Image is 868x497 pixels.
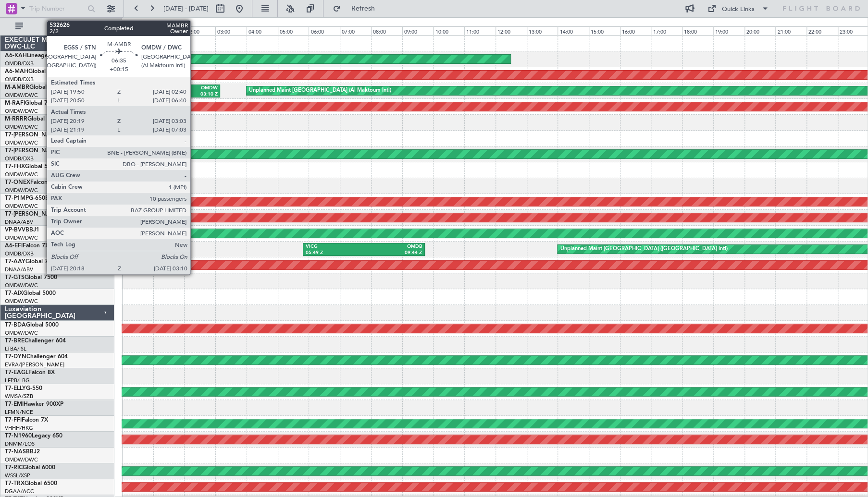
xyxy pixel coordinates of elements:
span: All Aircraft [25,23,101,30]
span: T7-FHX [5,164,25,170]
span: A6-KAH [5,53,27,59]
div: 05:49 Z [306,250,364,256]
a: T7-NASBBJ2 [5,449,40,455]
a: LFMN/NCE [5,409,33,416]
span: A6-MAH [5,69,28,74]
span: T7-[PERSON_NAME] [5,148,61,154]
a: EVRA/[PERSON_NAME] [5,361,64,368]
div: 12:00 [496,26,527,35]
span: T7-AAY [5,259,25,265]
a: OMDW/DWC [5,108,38,115]
a: OMDW/DWC [5,171,38,178]
div: 14:00 [558,26,589,35]
a: T7-EAGLFalcon 8X [5,370,55,376]
span: T7-BRE [5,338,25,344]
div: 07:00 [340,26,371,35]
a: T7-[PERSON_NAME]Global 6000 [5,148,93,154]
a: T7-AIXGlobal 5000 [5,291,56,296]
span: T7-NAS [5,449,26,455]
a: LFPB/LBG [5,377,30,384]
span: M-RRRR [5,116,27,122]
span: M-RAFI [5,100,25,106]
a: WMSA/SZB [5,393,33,400]
span: T7-[PERSON_NAME] [5,132,61,138]
div: Quick Links [722,5,755,14]
div: 00:00 [122,26,153,35]
a: OMDW/DWC [5,329,38,337]
a: T7-[PERSON_NAME]Global 7500 [5,132,93,138]
div: Unplanned Maint [GEOGRAPHIC_DATA] (Al Maktoum Intl) [249,84,391,98]
span: VP-BVV [5,227,25,233]
a: T7-N1960Legacy 650 [5,433,62,439]
div: 15:00 [589,26,620,35]
a: T7-ELLYG-550 [5,386,42,391]
a: VP-BVVBBJ1 [5,227,39,233]
a: A6-MAHGlobal 7500 [5,69,61,74]
a: M-AMBRGlobal 5000 [5,85,62,90]
a: T7-RICGlobal 6000 [5,465,55,471]
a: M-RAFIGlobal 7500 [5,100,58,106]
a: T7-AAYGlobal 7500 [5,259,58,265]
div: 03:10 Z [113,91,217,98]
a: OMDW/DWC [5,139,38,146]
a: VHHH/HKG [5,424,33,432]
a: OMDW/DWC [5,456,38,463]
div: 04:00 [247,26,278,35]
a: A6-KAHLineage 1000 [5,53,63,59]
a: OMDW/DWC [5,234,38,242]
div: [DATE] - [DATE] [124,19,161,27]
a: OMDW/DWC [5,187,38,194]
div: 20:00 [744,26,776,35]
a: OMDW/DWC [5,298,38,305]
button: Quick Links [703,1,774,16]
a: DNAA/ABV [5,218,33,226]
a: OMDW/DWC [5,123,38,131]
a: T7-ONEXFalcon 8X [5,180,57,185]
input: Trip Number [29,1,85,16]
span: T7-AIX [5,291,23,296]
div: 02:00 [184,26,215,35]
span: T7-EAGL [5,370,28,376]
div: VICG [306,243,364,250]
a: T7-GTSGlobal 7500 [5,275,57,280]
span: T7-GTS [5,275,25,280]
a: T7-P1MPG-650ER [5,195,52,201]
a: T7-TRXGlobal 6500 [5,481,57,486]
span: Refresh [343,5,383,12]
a: DGAA/ACC [5,488,34,495]
div: OMDW [113,85,217,92]
span: T7-N1960 [5,433,32,439]
div: 10:00 [433,26,464,35]
span: T7-BDA [5,322,26,328]
div: 06:00 [309,26,340,35]
a: DNAA/ABV [5,266,33,273]
span: T7-ELLY [5,386,26,391]
a: T7-FHXGlobal 5000 [5,164,58,170]
a: A6-EFIFalcon 7X [5,243,49,249]
a: DNMM/LOS [5,440,35,448]
span: T7-P1MP [5,195,29,201]
div: 11:00 [464,26,496,35]
span: T7-ONEX [5,180,30,185]
span: T7-[PERSON_NAME] [5,211,61,217]
div: 22:00 [806,26,838,35]
div: 08:00 [371,26,402,35]
span: [DATE] - [DATE] [163,4,209,13]
div: 16:00 [620,26,651,35]
a: T7-EMIHawker 900XP [5,401,63,407]
a: M-RRRRGlobal 6000 [5,116,60,122]
span: T7-RIC [5,465,23,471]
a: OMDW/DWC [5,203,38,210]
a: WSSL/XSP [5,472,30,479]
a: OMDW/DWC [5,92,38,99]
span: T7-DYN [5,354,26,360]
button: All Aircraft [11,19,104,34]
span: T7-EMI [5,401,24,407]
a: T7-BDAGlobal 5000 [5,322,59,328]
div: Unplanned Maint [GEOGRAPHIC_DATA] ([GEOGRAPHIC_DATA] Intl) [560,242,727,256]
a: OMDB/DXB [5,60,34,67]
a: T7-FFIFalcon 7X [5,417,48,423]
div: OMDB [364,243,422,250]
div: 18:00 [682,26,713,35]
div: 05:00 [278,26,309,35]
